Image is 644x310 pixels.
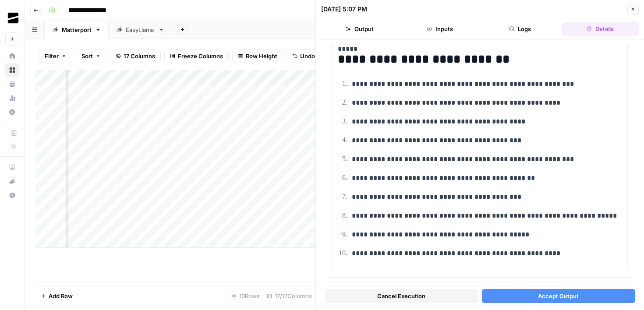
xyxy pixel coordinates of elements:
[321,22,398,36] button: Output
[81,52,93,60] span: Sort
[263,289,315,303] div: 17/17 Columns
[6,175,19,188] div: What's new?
[5,63,19,77] a: Browse
[126,25,155,34] div: EasyLlama
[482,289,636,303] button: Accept Output
[5,91,19,105] a: Usage
[178,52,223,60] span: Freeze Columns
[5,174,19,188] button: What's new?
[62,25,92,34] div: Matterport
[45,52,59,60] span: Filter
[5,105,19,119] a: Settings
[401,22,478,36] button: Inputs
[246,52,277,60] span: Row Height
[110,49,161,63] button: 17 Columns
[538,292,579,300] span: Accept Output
[164,49,229,63] button: Freeze Columns
[45,21,109,39] a: Matterport
[287,49,321,63] button: Undo
[124,52,155,60] span: 17 Columns
[5,188,19,202] button: Help + Support
[35,289,78,303] button: Add Row
[562,22,639,36] button: Details
[39,49,72,63] button: Filter
[5,77,19,91] a: Your Data
[5,160,19,174] a: AirOps Academy
[5,49,19,63] a: Home
[5,10,21,26] img: OGM Logo
[232,49,283,63] button: Row Height
[5,7,19,29] button: Workspace: OGM
[377,292,425,300] span: Cancel Execution
[482,22,559,36] button: Logs
[109,21,172,39] a: EasyLlama
[325,289,478,303] button: Cancel Execution
[49,292,73,300] span: Add Row
[300,52,315,60] span: Undo
[228,289,263,303] div: 10 Rows
[321,5,367,14] div: [DATE] 5:07 PM
[76,49,106,63] button: Sort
